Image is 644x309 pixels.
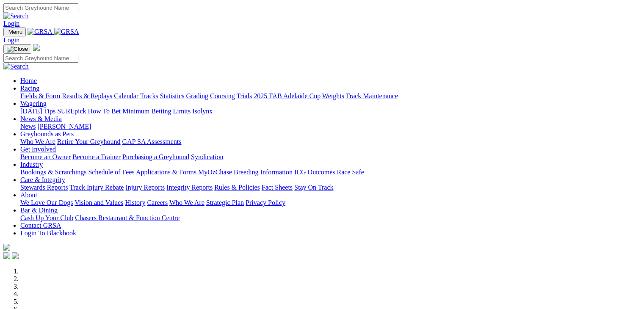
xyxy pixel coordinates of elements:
[3,20,19,27] a: Login
[122,153,189,160] a: Purchasing a Greyhound
[147,199,168,206] a: Careers
[20,138,641,146] div: Greyhounds as Pets
[20,207,58,214] a: Bar & Dining
[246,199,285,206] a: Privacy Policy
[3,36,19,44] a: Login
[20,214,641,222] div: Bar & Dining
[337,168,364,176] a: Race Safe
[57,108,86,115] a: SUREpick
[166,184,213,191] a: Integrity Reports
[160,92,185,99] a: Statistics
[3,54,78,63] input: Search
[140,92,158,99] a: Tracks
[262,184,293,191] a: Fact Sheets
[186,92,208,99] a: Grading
[254,92,321,99] a: 2025 TAB Adelaide Cup
[191,153,223,160] a: Syndication
[3,3,78,12] input: Search
[20,85,39,92] a: Racing
[20,176,65,183] a: Care & Integrity
[75,199,123,206] a: Vision and Values
[3,28,26,36] button: Toggle navigation
[8,29,22,35] span: Menu
[37,123,91,130] a: [PERSON_NAME]
[20,191,37,199] a: About
[20,108,55,115] a: [DATE] Tips
[12,252,19,259] img: twitter.svg
[125,199,145,206] a: History
[20,184,641,191] div: Care & Integrity
[114,92,138,99] a: Calendar
[7,46,28,52] img: Close
[214,184,260,191] a: Rules & Policies
[3,244,10,251] img: logo-grsa-white.png
[20,199,73,206] a: We Love Our Dogs
[322,92,344,99] a: Weights
[346,92,398,99] a: Track Maintenance
[20,92,60,99] a: Fields & Form
[20,115,62,122] a: News & Media
[20,199,641,207] div: About
[20,100,47,107] a: Wagering
[3,44,31,54] button: Toggle navigation
[122,108,191,115] a: Minimum Betting Limits
[294,184,333,191] a: Stay On Track
[20,222,61,229] a: Contact GRSA
[88,108,121,115] a: How To Bet
[20,108,641,115] div: Wagering
[210,92,235,99] a: Coursing
[54,28,79,36] img: GRSA
[3,12,29,20] img: Search
[125,184,165,191] a: Injury Reports
[20,229,76,237] a: Login To Blackbook
[294,168,335,176] a: ICG Outcomes
[88,168,134,176] a: Schedule of Fees
[57,138,121,145] a: Retire Your Greyhound
[20,146,56,153] a: Get Involved
[3,252,10,259] img: facebook.svg
[20,138,55,145] a: Who We Are
[72,153,121,160] a: Become a Trainer
[75,214,180,221] a: Chasers Restaurant & Function Centre
[20,153,71,160] a: Become an Owner
[20,130,74,138] a: Greyhounds as Pets
[234,168,293,176] a: Breeding Information
[20,123,641,130] div: News & Media
[136,168,196,176] a: Applications & Forms
[33,44,40,51] img: logo-grsa-white.png
[20,92,641,100] div: Racing
[236,92,252,99] a: Trials
[198,168,232,176] a: MyOzChase
[169,199,205,206] a: Who We Are
[20,161,43,168] a: Industry
[20,77,37,84] a: Home
[62,92,112,99] a: Results & Replays
[20,153,641,161] div: Get Involved
[206,199,244,206] a: Strategic Plan
[20,184,68,191] a: Stewards Reports
[20,168,641,176] div: Industry
[192,108,213,115] a: Isolynx
[3,63,29,70] img: Search
[20,123,36,130] a: News
[28,28,53,36] img: GRSA
[69,184,124,191] a: Track Injury Rebate
[122,138,182,145] a: GAP SA Assessments
[20,214,73,221] a: Cash Up Your Club
[20,168,86,176] a: Bookings & Scratchings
